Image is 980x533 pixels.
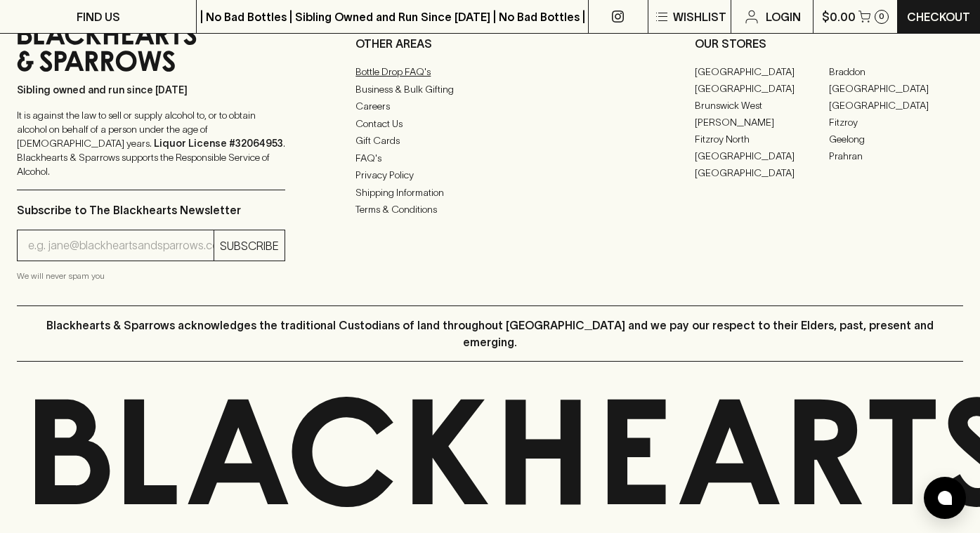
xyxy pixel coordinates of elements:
a: Gift Cards [355,133,624,150]
a: Fitzroy North [695,131,829,147]
p: Sibling owned and run since [DATE] [17,83,285,97]
a: Fitzroy [829,114,963,131]
p: Blackhearts & Sparrows acknowledges the traditional Custodians of land throughout [GEOGRAPHIC_DAT... [27,317,953,350]
p: OUR STORES [695,35,963,52]
a: [GEOGRAPHIC_DATA] [695,147,829,164]
a: Contact Us [355,115,624,132]
p: FIND US [77,8,120,25]
p: OTHER AREAS [355,35,624,52]
a: Shipping Information [355,184,624,201]
p: Login [766,8,801,25]
p: 0 [879,13,884,20]
button: SUBSCRIBE [214,230,285,261]
a: FAQ's [355,150,624,166]
p: Subscribe to The Blackhearts Newsletter [17,202,285,218]
p: Checkout [907,8,970,25]
a: Braddon [829,63,963,80]
a: [GEOGRAPHIC_DATA] [829,97,963,114]
a: [GEOGRAPHIC_DATA] [695,63,829,80]
a: [GEOGRAPHIC_DATA] [695,80,829,97]
a: Privacy Policy [355,167,624,184]
a: Bottle Drop FAQ's [355,64,624,81]
p: We will never spam you [17,269,285,283]
p: It is against the law to sell or supply alcohol to, or to obtain alcohol on behalf of a person un... [17,108,285,178]
a: [GEOGRAPHIC_DATA] [695,164,829,181]
a: [GEOGRAPHIC_DATA] [829,80,963,97]
p: Wishlist [673,8,726,25]
a: Brunswick West [695,97,829,114]
a: Terms & Conditions [355,202,624,218]
a: Business & Bulk Gifting [355,81,624,98]
img: bubble-icon [938,491,952,505]
a: [PERSON_NAME] [695,114,829,131]
strong: Liquor License #32064953 [154,138,283,149]
a: Prahran [829,147,963,164]
p: SUBSCRIBE [220,237,279,254]
a: Careers [355,98,624,115]
a: Geelong [829,131,963,147]
input: e.g. jane@blackheartsandsparrows.com.au [28,235,214,257]
p: $0.00 [822,8,856,25]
